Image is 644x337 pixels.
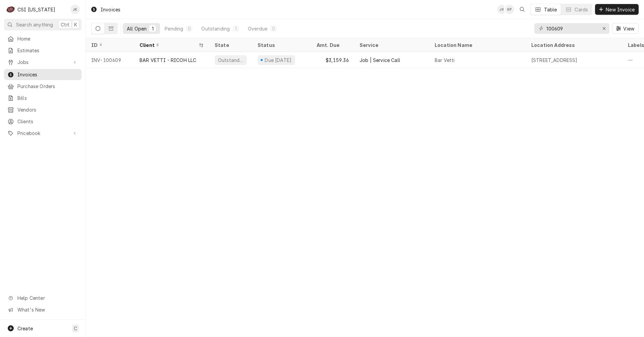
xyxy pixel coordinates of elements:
a: Go to Jobs [4,57,82,68]
span: Create [17,326,33,331]
div: CSI [US_STATE] [17,6,55,13]
input: Keyword search [546,23,597,34]
a: Invoices [4,69,82,80]
div: ID [91,42,127,49]
a: Vendors [4,104,82,115]
div: Due [DATE] [264,57,292,64]
button: New Invoice [595,4,639,15]
span: Ctrl [61,21,69,28]
a: Go to Help Center [4,292,82,304]
div: Kym Parson's Avatar [505,5,514,14]
div: 0 [271,25,275,32]
div: KP [505,5,514,14]
div: 0 [187,25,191,32]
div: 1 [234,25,238,32]
a: Go to What's New [4,304,82,315]
span: Clients [17,118,78,125]
div: Table [544,6,557,13]
span: Jobs [17,59,68,66]
span: K [74,21,77,28]
a: Purchase Orders [4,81,82,92]
div: BAR VETTI - RICOH LLC [140,57,196,64]
div: INV-100609 [86,52,134,68]
button: Search anythingCtrlK [4,19,82,30]
div: Outstanding [201,25,230,32]
span: Estimates [17,47,78,54]
button: Erase input [599,23,609,34]
span: What's New [17,306,77,313]
div: Bar Vetti [435,57,454,64]
div: [STREET_ADDRESS] [531,57,578,64]
div: Status [258,42,305,49]
span: Home [17,35,78,42]
div: CSI Kentucky's Avatar [6,5,15,14]
span: Help Center [17,294,77,301]
span: Vendors [17,106,78,113]
span: View [622,25,636,32]
a: Bills [4,92,82,104]
div: State [215,42,247,49]
span: Bills [17,94,78,102]
span: Search anything [16,21,53,28]
div: Overdue [248,25,267,32]
div: Outstanding [217,57,244,64]
div: C [6,5,15,14]
a: Go to Pricebook [4,128,82,139]
div: Service [360,42,423,49]
span: Purchase Orders [17,83,78,90]
div: Cards [575,6,588,13]
div: Jeff Kuehl's Avatar [497,5,506,14]
a: Home [4,33,82,44]
a: Clients [4,116,82,127]
div: Pending [165,25,183,32]
div: Amt. Due [317,42,347,49]
div: All Open [127,25,147,32]
div: $3,159.36 [311,52,354,68]
span: C [74,325,77,332]
span: New Invoice [604,6,636,13]
div: Client [140,42,197,49]
div: Location Address [531,42,616,49]
span: Invoices [17,71,78,78]
div: Job | Service Call [360,57,400,64]
span: Pricebook [17,130,68,137]
div: Jeff Kuehl's Avatar [70,5,80,14]
button: Open search [517,4,528,15]
div: JK [70,5,80,14]
div: Location Name [435,42,519,49]
div: 1 [151,25,155,32]
a: Estimates [4,45,82,56]
div: JK [497,5,506,14]
button: View [612,23,639,34]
